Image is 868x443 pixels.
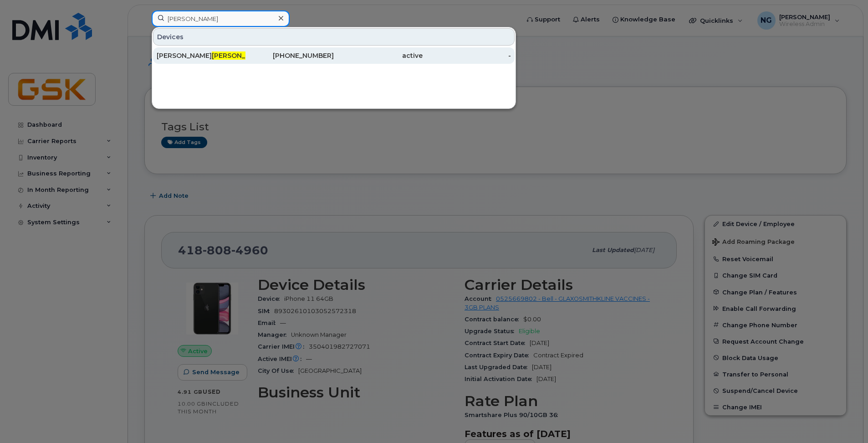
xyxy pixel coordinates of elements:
[245,51,334,60] div: [PHONE_NUMBER]
[157,51,245,60] div: [PERSON_NAME]
[152,10,290,27] input: Find something...
[153,47,515,64] a: [PERSON_NAME][PERSON_NAME][PHONE_NUMBER]active-
[423,51,511,60] div: -
[212,52,267,60] span: [PERSON_NAME]
[334,51,423,60] div: active
[153,28,515,46] div: Devices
